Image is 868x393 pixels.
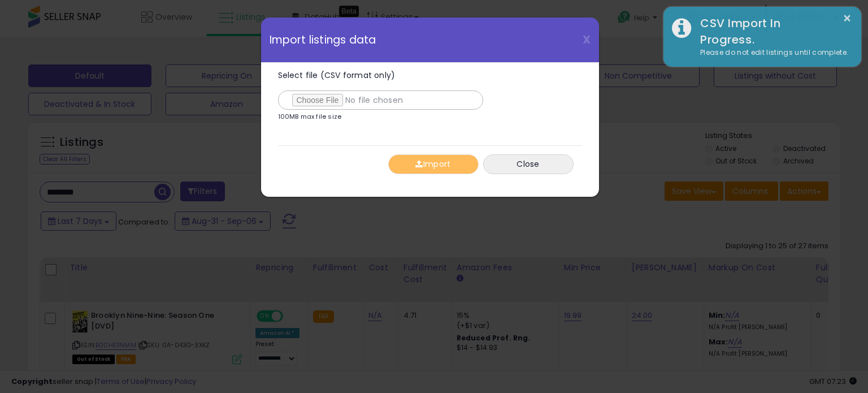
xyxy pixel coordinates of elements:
div: Please do not edit listings until complete. [692,47,853,58]
span: Import listings data [270,34,376,45]
button: Close [483,154,574,174]
span: Select file (CSV format only) [278,70,396,81]
span: X [583,32,591,47]
button: Import [388,154,479,174]
button: × [843,11,852,25]
div: CSV Import In Progress. [692,15,853,47]
p: 100MB max file size [278,114,342,120]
